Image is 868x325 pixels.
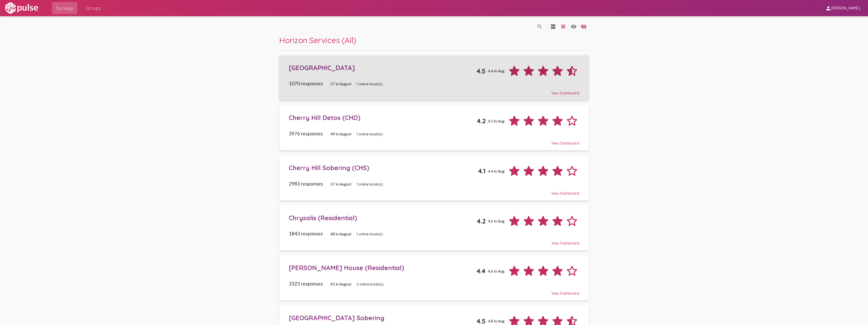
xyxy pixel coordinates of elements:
[289,80,323,86] span: 1070 responses
[289,231,323,236] span: 1843 responses
[289,164,478,172] div: Cherry Hill Sobering (CHS)
[289,64,476,72] div: [GEOGRAPHIC_DATA]
[289,187,579,196] div: View Dashboard
[85,4,101,13] span: Groups
[330,182,352,186] span: 37 in August
[477,217,486,225] span: 4.2
[488,219,505,223] span: 4.6 in Aug
[488,319,505,323] span: 4.8 in Aug
[571,24,577,30] mat-icon: language
[289,181,323,187] span: 2983 responses
[558,21,568,31] button: language
[537,24,543,30] mat-icon: language
[289,114,477,121] div: Cherry Hill Detox (CHD)
[825,5,831,11] mat-icon: person
[4,2,39,14] img: white-logo.svg
[279,105,589,150] a: Cherry Hill Detox (CHD)4.24.5 in Aug3976 responses49 in August1 online kiosk(s)View Dashboard
[579,21,589,31] button: language
[356,132,383,136] span: 1 online kiosk(s)
[477,117,486,125] span: 4.2
[488,69,505,73] span: 4.4 in Aug
[569,21,579,31] button: language
[56,4,73,13] span: Surveys
[356,282,384,287] span: 2 online kiosk(s)
[488,269,505,273] span: 4.6 in Aug
[279,205,589,251] a: Chrysalis (Residential)4.24.6 in Aug1843 responses48 in August1 online kiosk(s)View Dashboard
[289,136,579,146] div: View Dashboard
[330,282,352,286] span: 45 in August
[330,232,352,236] span: 48 in August
[476,317,486,325] span: 4.5
[476,67,486,75] span: 4.5
[356,232,383,236] span: 1 online kiosk(s)
[279,35,356,45] span: Horizon Services (All)
[550,24,556,30] mat-icon: language
[330,132,352,136] span: 49 in August
[289,264,476,272] div: [PERSON_NAME] House (Residential)
[330,82,352,86] span: 27 in August
[279,55,589,100] a: [GEOGRAPHIC_DATA]4.54.4 in Aug1070 responses27 in August1 online kiosk(s)View Dashboard
[535,21,545,31] button: language
[289,287,579,296] div: View Dashboard
[581,24,587,30] mat-icon: language
[821,3,864,13] button: [PERSON_NAME]
[831,6,860,11] span: [PERSON_NAME]
[289,314,476,322] div: [GEOGRAPHIC_DATA] Sobering
[289,131,323,136] span: 3976 responses
[279,155,589,200] a: Cherry Hill Sobering (CHS)4.14.4 in Aug2983 responses37 in August1 online kiosk(s)View Dashboard
[548,21,558,31] button: language
[560,24,566,30] mat-icon: language
[356,182,383,187] span: 1 online kiosk(s)
[289,214,477,222] div: Chrysalis (Residential)
[488,169,505,173] span: 4.4 in Aug
[279,255,589,300] a: [PERSON_NAME] House (Residential)4.44.6 in Aug3323 responses45 in August2 online kiosk(s)View Das...
[488,119,505,123] span: 4.5 in Aug
[289,281,323,287] span: 3323 responses
[52,2,77,14] a: Surveys
[356,82,383,86] span: 1 online kiosk(s)
[81,2,105,14] a: Groups
[289,86,579,95] div: View Dashboard
[476,267,486,275] span: 4.4
[289,236,579,246] div: View Dashboard
[478,167,486,175] span: 4.1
